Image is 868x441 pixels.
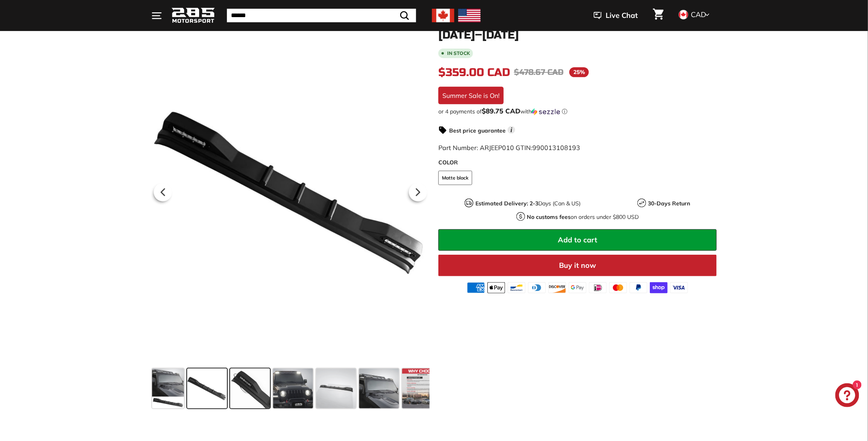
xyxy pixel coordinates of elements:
[475,199,581,208] p: Days (Can & US)
[438,107,717,115] div: or 4 payments of with
[438,158,717,167] label: COLOR
[508,126,515,134] span: i
[482,107,520,115] span: $89.75 CAD
[583,6,648,25] button: Live Chat
[609,282,627,293] img: master
[606,10,638,21] span: Live Chat
[532,108,560,115] img: Sezzle
[528,282,546,293] img: diners_club
[650,282,668,293] img: shopify_pay
[629,282,647,293] img: paypal
[438,144,580,152] span: Part Number: ARJEEP010 GTIN:
[648,2,669,29] a: Cart
[691,10,706,19] span: CAD
[527,213,639,221] p: on orders under $800 USD
[508,282,526,293] img: bancontact
[569,282,586,293] img: google_pay
[438,255,717,276] button: Buy it now
[438,66,510,79] span: $359.00 CAD
[527,213,571,220] strong: No customs fees
[447,51,470,56] b: In stock
[514,67,563,77] span: $478.67 CAD
[532,144,580,152] span: 990013108193
[171,6,215,25] img: Logo_285_Motorsport_areodynamics_components
[467,282,485,293] img: american_express
[548,282,566,293] img: discover
[227,9,416,22] input: Search
[438,17,717,41] h1: LED Front Roof Spoiler – Jeep Wrangler JL [DATE]–[DATE]
[670,282,688,293] img: visa
[449,127,506,134] strong: Best price guarantee
[589,282,607,293] img: ideal
[569,67,589,77] span: 25%
[487,282,505,293] img: apple_pay
[558,235,597,244] span: Add to cart
[438,229,717,251] button: Add to cart
[438,107,717,115] div: or 4 payments of$89.75 CADwithSezzle Click to learn more about Sezzle
[648,200,690,207] strong: 30-Days Return
[475,200,538,207] strong: Estimated Delivery: 2-3
[438,87,504,104] div: Summer Sale is On!
[833,383,862,409] inbox-online-store-chat: Shopify online store chat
